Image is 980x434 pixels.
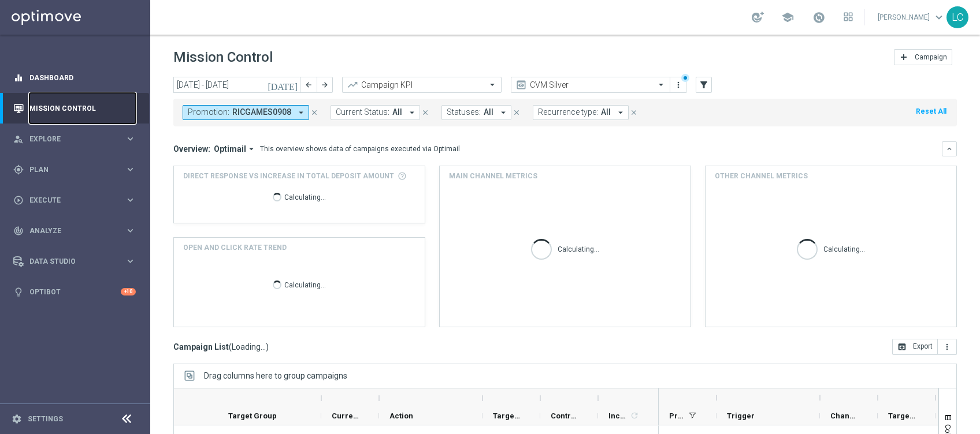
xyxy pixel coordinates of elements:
[28,416,63,422] a: Settings
[13,164,125,175] div: Plan
[125,256,136,267] i: keyboard_arrow_right
[551,411,578,420] span: Control Customers
[13,276,136,307] div: Optibot
[13,164,24,175] i: gps_fixed
[229,342,232,352] span: (
[13,165,136,174] button: gps_fixed Plan keyboard_arrow_right
[558,243,599,254] p: Calculating...
[13,104,136,113] button: Mission Control
[29,62,136,93] a: Dashboard
[266,342,269,352] span: )
[12,414,22,424] i: settings
[897,342,907,351] i: open_in_browser
[13,256,125,267] div: Data Studio
[309,106,320,119] button: close
[29,227,125,234] span: Analyze
[630,411,639,420] i: refresh
[493,411,521,420] span: Targeted Customers
[441,105,511,120] button: Statuses: All arrow_drop_down
[336,107,389,117] span: Current Status:
[13,287,24,297] i: lightbulb
[942,141,957,156] button: keyboard_arrow_down
[894,49,952,65] button: add Campaign
[284,191,326,202] p: Calculating...
[29,93,136,124] a: Mission Control
[331,105,420,120] button: Current Status: All arrow_drop_down
[915,105,948,118] button: Reset All
[13,287,136,297] button: lightbulb Optibot +10
[173,144,210,154] h3: Overview:
[260,144,460,154] div: This overview shows data of campaigns executed via Optimail
[266,77,300,94] button: [DATE]
[13,257,136,266] button: Data Studio keyboard_arrow_right
[942,342,952,351] i: more_vert
[29,136,125,143] span: Explore
[228,411,277,420] span: Target Group
[674,80,683,89] i: more_vert
[13,226,125,236] div: Analyze
[13,73,136,83] button: equalizer Dashboard
[946,6,968,28] div: LC
[183,105,309,120] button: Promotion: RICGAMES0908 arrow_drop_down
[915,53,947,61] span: Campaign
[696,77,712,93] button: filter_alt
[715,171,808,181] h4: Other channel metrics
[13,134,136,144] button: person_search Explore keyboard_arrow_right
[125,194,136,205] i: keyboard_arrow_right
[830,411,858,420] span: Channel
[125,133,136,144] i: keyboard_arrow_right
[538,107,598,117] span: Recurrence type:
[210,144,260,154] button: Optimail arrow_drop_down
[498,107,508,118] i: arrow_drop_down
[246,144,257,154] i: arrow_drop_down
[727,411,755,420] span: Trigger
[447,107,481,117] span: Statuses:
[188,107,229,117] span: Promotion:
[515,79,527,91] i: preview
[204,371,347,380] span: Drag columns here to group campaigns
[13,196,136,205] button: play_circle_outline Execute keyboard_arrow_right
[13,93,136,124] div: Mission Control
[608,411,628,420] span: Increase
[389,411,413,420] span: Action
[511,77,670,93] ng-select: CVM Silver
[13,73,24,83] i: equalizer
[615,107,626,118] i: arrow_drop_down
[13,62,136,93] div: Dashboard
[13,226,136,235] button: track_changes Analyze keyboard_arrow_right
[533,105,629,120] button: Recurrence type: All arrow_drop_down
[669,411,684,420] span: Promotions
[630,108,638,117] i: close
[173,342,269,352] h3: Campaign List
[13,195,24,205] i: play_circle_outline
[628,409,639,422] span: Calculate column
[305,81,313,89] i: arrow_back
[317,77,333,93] button: arrow_forward
[888,411,916,420] span: Targeted Response Rate
[781,11,794,24] span: school
[601,107,611,117] span: All
[892,339,938,355] button: open_in_browser Export
[681,74,689,82] div: There are unsaved changes
[268,80,299,90] i: [DATE]
[214,144,246,154] span: Optimail
[310,108,318,117] i: close
[13,195,125,205] div: Execute
[484,107,493,117] span: All
[511,106,522,119] button: close
[204,371,347,380] div: Row Groups
[321,81,329,89] i: arrow_forward
[183,242,287,253] h4: OPEN AND CLICK RATE TREND
[13,134,125,144] div: Explore
[125,164,136,175] i: keyboard_arrow_right
[513,108,521,117] i: close
[342,77,502,93] ng-select: Campaign KPI
[877,9,946,26] a: [PERSON_NAME]keyboard_arrow_down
